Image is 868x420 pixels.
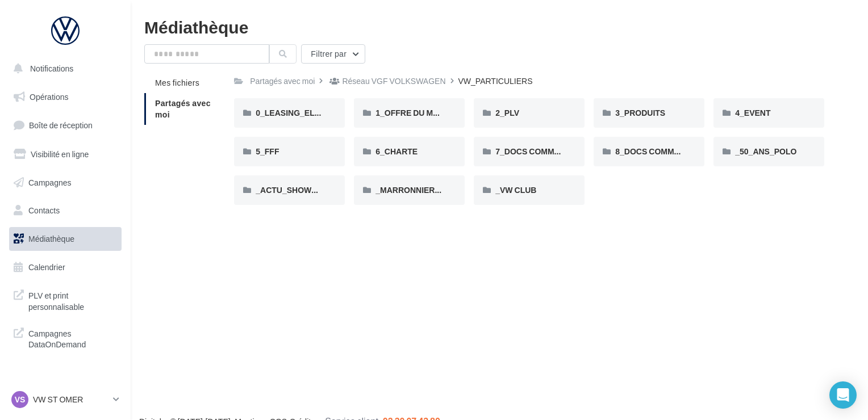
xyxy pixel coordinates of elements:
span: _MARRONNIERS_25 [375,185,453,195]
span: _50_ANS_POLO [735,146,796,156]
span: 6_CHARTE [375,146,418,156]
a: VS VW ST OMER [9,389,122,410]
span: VS [15,394,26,405]
div: Partagés avec moi [250,75,315,87]
a: Visibilité en ligne [7,142,124,166]
span: Campagnes DataOnDemand [28,326,117,350]
span: Boîte de réception [29,120,93,130]
span: 1_OFFRE DU MOIS [375,108,446,117]
a: Calendrier [7,255,124,279]
span: 8_DOCS COMMUNICATION [615,146,717,156]
span: _VW CLUB [495,185,536,195]
a: Opérations [7,85,124,109]
a: Campagnes DataOnDemand [7,321,124,355]
p: VW ST OMER [33,394,108,405]
span: 0_LEASING_ELECTRIQUE [256,108,356,117]
span: 7_DOCS COMMERCIAUX [495,146,590,156]
span: Partagés avec moi [155,98,211,119]
span: _ACTU_SHOWROOM [256,185,336,195]
a: Contacts [7,199,124,222]
div: VW_PARTICULIERS [458,75,533,87]
a: Médiathèque [7,227,124,251]
span: PLV et print personnalisable [28,288,117,312]
span: Campagnes [28,177,72,187]
span: Notifications [30,64,73,73]
a: PLV et print personnalisable [7,283,124,317]
span: Médiathèque [28,234,74,243]
a: Boîte de réception [7,113,124,137]
span: Calendrier [28,262,65,272]
span: Visibilité en ligne [31,149,89,159]
button: Notifications [7,57,119,81]
div: Médiathèque [144,18,854,35]
span: 5_FFF [256,146,279,156]
button: Filtrer par [301,44,365,64]
div: Réseau VGF VOLKSWAGEN [342,75,445,87]
span: Contacts [28,205,60,215]
span: Mes fichiers [155,78,199,87]
span: 2_PLV [495,108,519,117]
span: 4_EVENT [735,108,770,117]
span: Opérations [30,92,68,102]
div: Open Intercom Messenger [829,381,857,409]
a: Campagnes [7,171,124,195]
span: 3_PRODUITS [615,108,665,117]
